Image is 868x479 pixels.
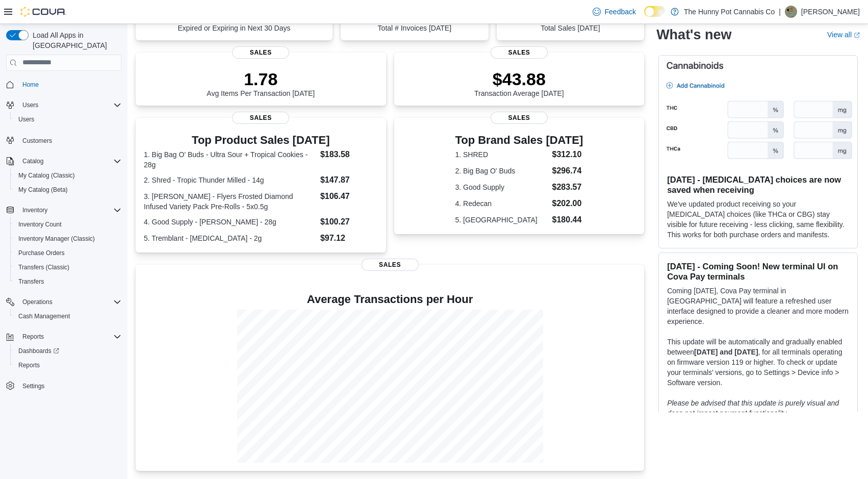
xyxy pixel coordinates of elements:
span: Settings [22,382,44,390]
h3: [DATE] - Coming Soon! New terminal UI on Cova Pay terminals [667,261,849,282]
p: 1.78 [207,69,315,89]
span: Home [18,78,121,91]
span: Cash Management [14,310,121,322]
p: This update will be automatically and gradually enabled between , for all terminals operating on ... [667,337,849,388]
dt: 4. Good Supply - [PERSON_NAME] - 28g [144,217,316,227]
span: Dark Mode [644,17,645,17]
button: Transfers [10,274,125,289]
h2: What's new [656,27,731,43]
span: Operations [22,298,53,306]
button: Settings [2,379,125,393]
span: Users [22,101,38,109]
button: Transfers (Classic) [10,260,125,274]
a: Dashboards [14,345,63,357]
span: Sales [232,112,289,124]
a: Transfers [14,275,48,288]
a: Users [14,113,38,125]
button: My Catalog (Beta) [10,183,125,197]
p: | [779,6,781,18]
button: My Catalog (Classic) [10,168,125,183]
button: Operations [2,295,125,309]
em: Please be advised that this update is purely visual and does not impact payment functionality. [667,399,839,417]
span: Operations [18,296,121,308]
a: Dashboards [10,344,125,358]
span: Purchase Orders [18,249,65,257]
span: Load All Apps in [GEOGRAPHIC_DATA] [29,30,121,51]
span: Inventory Manager (Classic) [14,233,121,245]
h3: [DATE] - [MEDICAL_DATA] choices are now saved when receiving [667,174,849,195]
dt: 1. SHRED [455,149,548,160]
span: Catalog [18,155,121,167]
span: Purchase Orders [14,247,121,259]
button: Inventory Manager (Classic) [10,232,125,246]
p: The Hunny Pot Cannabis Co [684,6,775,18]
span: Feedback [605,7,636,17]
button: Reports [2,330,125,344]
a: Purchase Orders [14,247,69,259]
p: We've updated product receiving so your [MEDICAL_DATA] choices (like THCa or CBG) stay visible fo... [667,199,849,240]
svg: External link [854,32,860,38]
span: Users [14,113,121,125]
dt: 5. Tremblant - [MEDICAL_DATA] - 2g [144,233,316,243]
button: Cash Management [10,309,125,323]
dd: $202.00 [552,197,583,210]
button: Inventory Count [10,217,125,232]
span: Inventory [18,204,121,216]
span: Transfers (Classic) [14,261,121,273]
span: Reports [14,359,121,371]
a: Customers [18,135,56,147]
span: My Catalog (Beta) [18,186,68,194]
dt: 5. [GEOGRAPHIC_DATA] [455,215,548,225]
img: Cova [20,7,66,17]
span: Inventory Manager (Classic) [18,235,95,243]
a: Home [18,79,43,91]
span: Catalog [22,157,43,165]
button: Inventory [2,203,125,217]
dt: 2. Shred - Tropic Thunder Milled - 14g [144,175,316,185]
strong: [DATE] and [DATE] [694,348,758,356]
button: Users [18,99,42,111]
dd: $312.10 [552,148,583,161]
span: Dashboards [14,345,121,357]
p: $43.88 [474,69,564,89]
span: Transfers [18,278,44,286]
button: Home [2,77,125,92]
span: My Catalog (Beta) [14,184,121,196]
a: Inventory Count [14,218,66,231]
span: Sales [362,259,419,271]
p: Coming [DATE], Cova Pay terminal in [GEOGRAPHIC_DATA] will feature a refreshed user interface des... [667,286,849,326]
div: Avg Items Per Transaction [DATE] [207,69,315,97]
button: Inventory [18,204,52,216]
dd: $97.12 [320,232,378,244]
button: Users [10,112,125,127]
span: Customers [22,137,52,145]
dd: $283.57 [552,181,583,193]
h3: Top Product Sales [DATE] [144,134,378,146]
span: Reports [18,331,121,343]
dt: 3. Good Supply [455,182,548,192]
span: Reports [18,361,40,369]
a: Inventory Manager (Classic) [14,233,99,245]
span: Inventory [22,206,47,214]
dt: 4. Redecan [455,198,548,209]
button: Catalog [2,154,125,168]
span: Users [18,115,34,123]
a: Cash Management [14,310,74,322]
button: Users [2,98,125,112]
a: Feedback [589,2,640,22]
span: Sales [232,46,289,59]
h3: Top Brand Sales [DATE] [455,134,583,146]
button: Reports [10,358,125,372]
dd: $147.87 [320,174,378,186]
span: Reports [22,333,44,341]
span: Dashboards [18,347,59,355]
nav: Complex example [6,73,121,420]
span: My Catalog (Classic) [18,171,75,180]
a: Transfers (Classic) [14,261,73,273]
a: My Catalog (Classic) [14,169,79,182]
span: Cash Management [18,312,70,320]
dd: $296.74 [552,165,583,177]
dt: 3. [PERSON_NAME] - Flyers Frosted Diamond Infused Variety Pack Pre-Rolls - 5x0.5g [144,191,316,212]
a: My Catalog (Beta) [14,184,72,196]
dt: 2. Big Bag O' Buds [455,166,548,176]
